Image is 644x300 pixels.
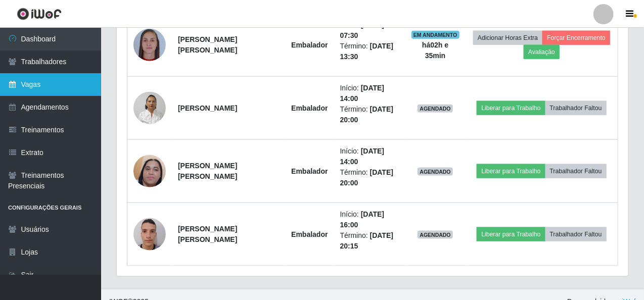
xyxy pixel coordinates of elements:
button: Liberar para Trabalho [477,227,545,241]
time: [DATE] 14:00 [340,84,385,103]
button: Trabalhador Faltou [545,227,607,241]
img: CoreUI Logo [17,8,62,20]
time: [DATE] 14:00 [340,147,385,166]
li: Início: [340,83,399,104]
li: Início: [340,20,399,41]
strong: [PERSON_NAME] [PERSON_NAME] [178,35,237,54]
span: EM ANDAMENTO [411,31,459,39]
img: 1714228813172.jpeg [133,213,166,256]
time: [DATE] 16:00 [340,210,385,229]
button: Adicionar Horas Extra [473,31,542,45]
button: Liberar para Trabalho [477,101,545,115]
button: Liberar para Trabalho [477,164,545,178]
strong: Embalador [291,230,328,238]
button: Forçar Encerramento [542,31,610,45]
img: 1675303307649.jpeg [133,86,166,129]
span: AGENDADO [418,231,453,239]
button: Avaliação [524,45,560,59]
span: AGENDADO [418,105,453,113]
strong: [PERSON_NAME] [PERSON_NAME] [178,225,237,243]
strong: [PERSON_NAME] [PERSON_NAME] [178,162,237,180]
li: Término: [340,167,399,188]
li: Início: [340,146,399,167]
li: Início: [340,209,399,230]
span: AGENDADO [418,168,453,176]
li: Término: [340,41,399,62]
button: Trabalhador Faltou [545,101,607,115]
strong: Embalador [291,104,328,112]
img: 1705009290987.jpeg [133,29,166,61]
li: Término: [340,104,399,125]
strong: Embalador [291,41,328,49]
strong: há 02 h e 35 min [422,41,448,60]
img: 1739383182576.jpeg [133,135,166,207]
strong: Embalador [291,167,328,175]
strong: [PERSON_NAME] [178,104,237,112]
button: Trabalhador Faltou [545,164,607,178]
li: Término: [340,230,399,252]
